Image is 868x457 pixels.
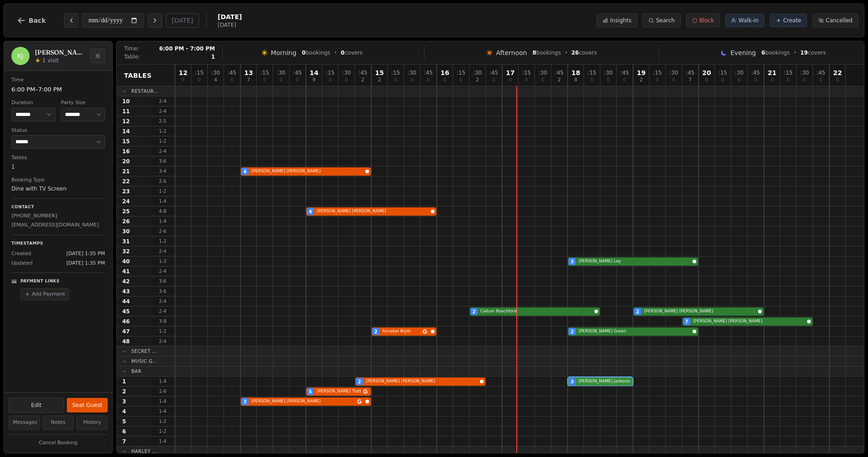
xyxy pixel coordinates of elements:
span: 1 - 2 [152,238,174,245]
button: Previous day [64,13,79,28]
span: 1 - 4 [152,218,174,225]
span: 47 [122,328,130,335]
span: 9 [313,78,315,82]
span: 0 [492,78,495,82]
span: bookings [761,49,789,56]
button: Seat Guest [67,398,108,412]
span: : 30 [408,70,416,75]
span: 1 - 4 [152,378,174,385]
span: 2 - 4 [152,298,174,305]
span: 1 - 4 [152,398,174,405]
dt: Party Size [61,99,105,107]
span: 0 [590,78,593,82]
span: 2 [636,308,639,315]
span: 0 [738,78,740,82]
span: 2 - 4 [152,148,174,155]
span: : 15 [653,70,662,75]
span: 1 - 4 [152,438,174,445]
dd: Dine with TV Screen [11,185,105,193]
span: 0 [459,78,462,82]
span: Annabel Blyth [382,328,421,335]
span: 7 [685,318,688,325]
span: 19 [800,50,808,56]
span: : 45 [293,70,302,75]
span: 1 - 3 [152,258,174,265]
span: 12 [122,118,130,125]
span: • [564,49,568,56]
span: 3 [571,258,574,265]
span: : 45 [620,70,629,75]
span: 2 [640,78,643,82]
span: [PERSON_NAME] Trott [317,388,361,395]
span: [DATE] [218,12,242,21]
span: 2 - 4 [152,248,174,255]
span: Back [29,17,46,24]
span: 3 [244,398,247,405]
span: [PERSON_NAME] [PERSON_NAME] [366,378,478,385]
span: 0 [198,78,200,82]
span: 40 [122,258,130,265]
span: : 30 [211,70,220,75]
button: Create [770,14,807,27]
span: 15 [375,70,384,76]
span: Bar [131,368,141,375]
dt: Time [11,76,105,84]
span: 2 [122,388,126,395]
span: 0 [525,78,528,82]
span: 24 [122,198,130,205]
span: 18 [571,70,580,76]
span: [PERSON_NAME] [PERSON_NAME] [693,318,805,325]
span: 2 [358,378,361,385]
dd: 6:00 PM – 7:00 PM [11,85,105,94]
span: 0 [623,78,626,82]
span: 0 [329,78,331,82]
button: Notes [43,416,74,430]
span: Table: [124,53,140,60]
span: : 30 [342,70,351,75]
span: : 15 [718,70,727,75]
span: 15 [122,138,130,145]
span: 1 - 2 [152,138,174,145]
button: Cancel Booking [9,437,108,449]
p: [PHONE_NUMBER] [11,212,105,220]
span: 1 visit [42,57,59,64]
span: : 45 [686,70,694,75]
span: 0 [607,78,609,82]
span: 0 [345,78,348,82]
span: 13 [244,70,253,76]
span: 0 [721,78,724,82]
span: 20 [702,70,711,76]
span: : 15 [784,70,793,75]
span: 2 [476,78,479,82]
button: Walk-in [725,14,764,27]
span: 3 [571,378,574,385]
span: 2 - 4 [152,98,174,105]
span: 46 [122,318,130,325]
span: 2 [378,78,381,82]
span: 26 [122,218,130,225]
span: : 30 [473,70,482,75]
h2: [PERSON_NAME] jankovic [35,48,85,57]
span: 2 [361,78,364,82]
span: 2 - 4 [152,268,174,275]
span: 3 [122,398,126,405]
span: 4 [309,208,312,215]
span: : 30 [277,70,285,75]
span: 0 [427,78,429,82]
span: Restaur... [131,88,159,95]
span: 2 [374,328,378,335]
span: • [334,49,337,56]
span: : 15 [588,70,596,75]
span: 0 [182,78,185,82]
span: 1 - 2 [152,188,174,195]
dt: Booking Type [11,176,105,184]
span: 22 [122,178,130,185]
span: 48 [122,338,130,345]
span: 2 - 4 [152,338,174,345]
p: Timestamps [11,241,105,247]
button: Add Payment [20,288,69,301]
span: 1 - 2 [152,418,174,425]
span: [PERSON_NAME] Green [579,328,691,335]
span: 11 [122,108,130,115]
button: Messages [9,416,40,430]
